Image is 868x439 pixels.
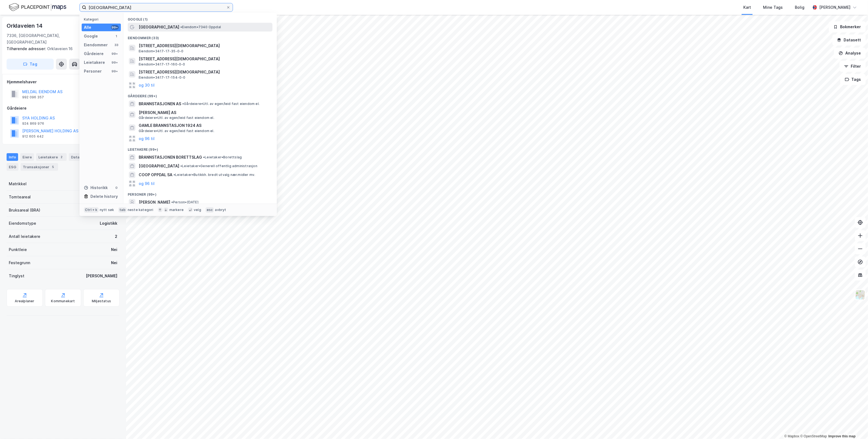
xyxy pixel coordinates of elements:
[114,43,119,47] div: 33
[20,153,34,161] div: Eiere
[9,194,31,200] div: Tomteareal
[114,34,119,38] div: 1
[180,164,182,168] span: •
[800,434,827,438] a: OpenStreetMap
[139,172,172,178] span: COOP OPPDAL SA
[832,35,866,45] button: Datasett
[22,134,44,139] div: 912 605 442
[111,52,119,56] div: 99+
[7,59,54,70] button: Tag
[114,186,119,190] div: 0
[194,208,201,212] div: velg
[839,61,866,72] button: Filter
[128,208,153,212] div: neste kategori
[7,46,47,51] span: Tilhørende adresser:
[139,154,202,161] span: BRANNSTASJONEN BORETTSLAG
[50,164,56,170] div: 5
[795,4,804,11] div: Bolig
[182,102,260,106] span: Gårdeiere • Utl. av egen/leid fast eiendom el.
[100,220,117,227] div: Logistikk
[173,173,255,177] span: Leietaker • Butikkh. bredt utvalg nær.midler mv.
[84,24,91,31] div: Alle
[9,260,30,266] div: Festegrunn
[9,246,27,253] div: Punktleie
[215,208,226,212] div: avbryt
[9,220,36,227] div: Eiendomstype
[100,208,114,212] div: nytt søk
[180,25,182,29] span: •
[84,17,121,21] div: Kategori
[139,122,270,129] span: GAMLE BRANNSTASJON 1924 AS
[36,153,67,161] div: Leietakere
[829,434,856,438] a: Improve this map
[123,143,277,153] div: Leietakere (99+)
[86,3,226,12] input: Søk på adresse, matrikkel, gårdeiere, leietakere eller personer
[855,290,866,300] img: Z
[139,82,155,89] button: og 30 til
[841,413,868,439] div: Kontrollprogram for chat
[21,163,58,171] div: Transaksjoner
[7,105,119,112] div: Gårdeiere
[22,95,44,99] div: 992 096 357
[841,413,868,439] iframe: Chat Widget
[139,101,181,107] span: BRANNSTASJONEN AS
[139,163,179,169] span: [GEOGRAPHIC_DATA]
[111,260,117,266] div: Nei
[9,2,66,12] img: logo.f888ab2527a4732fd821a326f86c7f29.svg
[7,163,18,171] div: ESG
[111,69,119,73] div: 99+
[139,109,270,116] span: [PERSON_NAME] AS
[84,50,104,57] div: Gårdeiere
[171,200,198,204] span: Person • [DATE]
[7,21,43,30] div: Orklaveien 14
[139,116,214,120] span: Gårdeiere • Utl. av egen/leid fast eiendom el.
[123,188,277,198] div: Personer (99+)
[819,4,850,11] div: [PERSON_NAME]
[84,207,99,213] div: Ctrl + k
[84,68,102,75] div: Personer
[139,180,155,187] button: og 96 til
[7,32,93,45] div: 7336, [GEOGRAPHIC_DATA], [GEOGRAPHIC_DATA]
[115,233,117,240] div: 2
[111,25,119,30] div: 99+
[84,42,108,48] div: Eiendommer
[51,299,75,303] div: Kommunekart
[123,13,277,23] div: Google (1)
[9,181,27,187] div: Matrikkel
[7,79,119,85] div: Hjemmelshaver
[182,102,184,106] span: •
[203,155,242,159] span: Leietaker • Borettslag
[139,199,170,206] span: [PERSON_NAME]
[69,153,89,161] div: Datasett
[139,69,270,75] span: [STREET_ADDRESS][DEMOGRAPHIC_DATA]
[169,208,184,212] div: markere
[9,273,24,279] div: Tinglyst
[139,135,155,142] button: og 96 til
[111,60,119,65] div: 99+
[763,4,783,11] div: Mine Tags
[111,246,117,253] div: Nei
[84,184,108,191] div: Historikk
[203,155,205,159] span: •
[139,75,186,80] span: Eiendom • 3417-17-154-0-0
[139,56,270,62] span: [STREET_ADDRESS][DEMOGRAPHIC_DATA]
[784,434,799,438] a: Mapbox
[84,59,105,66] div: Leietakere
[7,45,115,52] div: Orklaveien 16
[139,49,183,53] span: Eiendom • 3417-17-35-0-0
[9,233,40,240] div: Antall leietakere
[92,299,111,303] div: Miljøstatus
[139,42,270,49] span: [STREET_ADDRESS][DEMOGRAPHIC_DATA]
[139,24,179,30] span: [GEOGRAPHIC_DATA]
[180,164,257,168] span: Leietaker • Generell offentlig administrasjon
[206,207,214,213] div: esc
[7,153,18,161] div: Info
[90,193,118,200] div: Delete history
[829,21,866,32] button: Bokmerker
[118,207,127,213] div: tab
[173,173,175,177] span: •
[22,121,44,126] div: 924 869 976
[123,90,277,99] div: Gårdeiere (99+)
[15,299,34,303] div: Arealplaner
[9,207,40,213] div: Bruksareal (BRA)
